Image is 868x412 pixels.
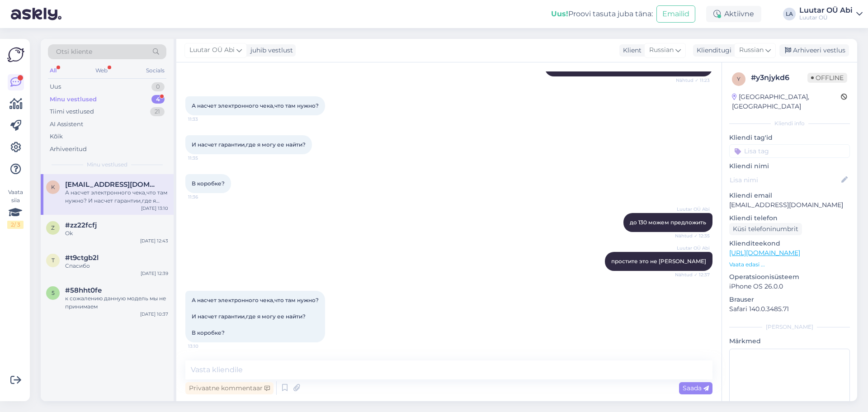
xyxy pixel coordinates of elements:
[192,102,319,109] span: А насчет электронного чека,что там нужно?
[737,76,741,82] span: y
[739,45,764,55] span: Russian
[188,343,222,350] span: 13:10
[56,47,92,57] span: Otsi kliente
[94,65,109,76] div: Web
[683,384,709,392] span: Saada
[87,161,127,169] span: Minu vestlused
[630,219,706,226] span: до 130 можем предложить
[706,6,761,22] div: Aktiivne
[729,260,850,269] p: Vaata edasi ...
[729,191,850,200] p: Kliendi email
[729,336,850,346] p: Märkmed
[188,194,222,200] span: 11:36
[52,257,55,264] span: t
[141,205,168,212] div: [DATE] 13:10
[51,184,55,190] span: k
[729,144,850,158] input: Lisa tag
[188,155,222,161] span: 11:35
[52,289,55,296] span: 5
[799,7,863,21] a: Luutar OÜ AbiLuutar OÜ
[551,9,568,18] b: Uus!
[65,229,168,237] div: Ok
[729,282,850,291] p: iPhone OS 26.0.0
[729,161,850,171] p: Kliendi nimi
[65,286,102,294] span: #58hht0fe
[656,5,695,23] button: Emailid
[799,14,853,21] div: Luutar OÜ
[140,311,168,317] div: [DATE] 10:37
[65,189,168,205] div: А насчет электронного чека,что там нужно? И насчет гарантии,где я могу ее найти? В коробке?
[729,133,850,142] p: Kliendi tag'id
[729,249,800,257] a: [URL][DOMAIN_NAME]
[51,224,55,231] span: z
[188,116,222,123] span: 11:33
[185,382,274,394] div: Privaatne kommentaar
[807,73,847,83] span: Offline
[144,65,166,76] div: Socials
[729,295,850,304] p: Brauser
[611,258,706,265] span: простите это не [PERSON_NAME]
[551,9,653,19] div: Proovi tasuta juba täna:
[140,237,168,244] div: [DATE] 12:43
[192,180,225,187] span: В коробке?
[65,180,159,189] span: kotsnev@list.ru
[192,141,306,148] span: И насчет гарантии,где я могу ее найти?
[729,200,850,210] p: [EMAIL_ADDRESS][DOMAIN_NAME]
[150,107,165,116] div: 21
[7,46,24,63] img: Askly Logo
[65,221,97,229] span: #zz22fcfj
[189,45,235,55] span: Luutar OÜ Abi
[675,271,710,278] span: Nähtud ✓ 12:37
[676,77,710,84] span: Nähtud ✓ 11:23
[247,46,293,55] div: juhib vestlust
[649,45,674,55] span: Russian
[141,270,168,277] div: [DATE] 12:39
[779,44,849,57] div: Arhiveeri vestlus
[729,239,850,248] p: Klienditeekond
[675,232,710,239] span: Nähtud ✓ 12:35
[729,272,850,282] p: Operatsioonisüsteem
[192,297,319,336] span: А насчет электронного чека,что там нужно? И насчет гарантии,где я могу ее найти? В коробке?
[730,175,840,185] input: Lisa nimi
[48,65,58,76] div: All
[151,95,165,104] div: 4
[50,107,94,116] div: Tiimi vestlused
[50,95,97,104] div: Minu vestlused
[7,188,24,229] div: Vaata siia
[50,120,83,129] div: AI Assistent
[729,213,850,223] p: Kliendi telefon
[729,323,850,331] div: [PERSON_NAME]
[729,119,850,128] div: Kliendi info
[729,304,850,314] p: Safari 140.0.3485.71
[729,223,802,235] div: Küsi telefoninumbrit
[50,132,63,141] div: Kõik
[151,82,165,91] div: 0
[799,7,853,14] div: Luutar OÜ Abi
[50,82,61,91] div: Uus
[751,72,807,83] div: # y3njykd6
[65,294,168,311] div: к сожалению данную модель мы не принимаем
[50,145,87,154] div: Arhiveeritud
[732,92,841,111] div: [GEOGRAPHIC_DATA], [GEOGRAPHIC_DATA]
[676,245,710,251] span: Luutar OÜ Abi
[7,221,24,229] div: 2 / 3
[619,46,642,55] div: Klient
[676,206,710,213] span: Luutar OÜ Abi
[65,262,168,270] div: Спасибо
[65,254,99,262] span: #t9ctgb2l
[783,8,796,20] div: LA
[693,46,731,55] div: Klienditugi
